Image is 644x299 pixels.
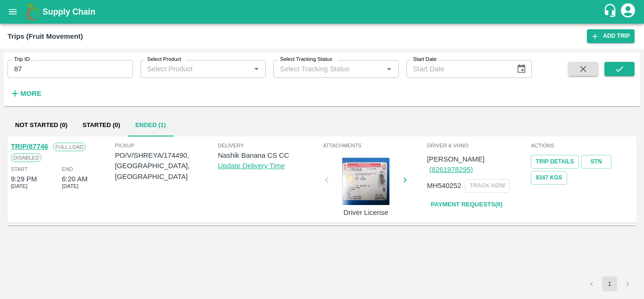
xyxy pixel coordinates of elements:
label: Start Date [413,56,437,63]
button: Open [250,63,263,75]
button: 9347 Kgs [531,171,567,185]
a: Payment Requests(0) [427,196,506,213]
div: account of current user [619,2,636,22]
p: Driver License [330,207,401,218]
div: 9:29 PM [11,174,37,184]
p: Nashik Banana CS CC [218,150,321,161]
span: Start [11,165,27,173]
span: [DATE] [62,182,78,190]
a: TRIP/87746 [11,143,48,150]
button: Choose date [512,60,530,78]
img: logo [24,2,42,21]
a: Supply Chain [42,5,603,18]
a: STN [581,155,611,169]
a: Add Trip [587,29,635,43]
input: Start Date [406,60,509,78]
b: Supply Chain [42,7,95,17]
span: Pickup [115,141,218,150]
button: Open [383,63,395,75]
input: Select Product [143,63,248,75]
span: End [62,165,73,173]
button: page 1 [602,276,617,291]
span: Driver & VHNo [427,141,529,150]
div: customer-support [603,3,619,20]
p: MH540252 [427,180,462,191]
span: [PERSON_NAME] [427,155,485,163]
span: Actions [531,141,633,150]
label: Trip ID [14,56,30,63]
span: Delivery [218,141,321,150]
button: Started (0) [75,114,128,137]
label: Select Product [147,56,181,63]
a: (8261978295) [429,166,473,173]
nav: pagination navigation [583,276,636,291]
button: Ended (1) [128,114,173,137]
span: Full Load [53,143,86,151]
a: Update Delivery Time [218,162,285,170]
input: Select Tracking Status [276,63,368,75]
span: Attachments [323,141,425,150]
a: Trip Details [531,155,578,169]
strong: More [20,90,41,97]
p: PO/V/SHREYA/174490, [GEOGRAPHIC_DATA], [GEOGRAPHIC_DATA] [115,150,218,182]
input: Enter Trip ID [8,60,133,78]
button: More [8,85,44,102]
div: 6:20 AM [62,174,87,184]
button: open drawer [2,1,24,23]
label: Select Tracking Status [280,56,332,63]
div: Trips (Fruit Movement) [8,30,83,43]
button: Not Started (0) [8,114,75,137]
span: [DATE] [11,182,27,190]
span: Disabled [11,154,41,162]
